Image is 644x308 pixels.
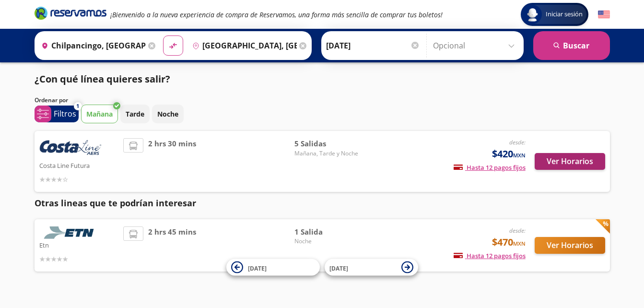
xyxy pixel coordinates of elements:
span: Iniciar sesión [542,10,586,19]
p: Etn [39,239,119,250]
p: Tarde [126,109,144,119]
p: Costa Line Futura [39,159,119,171]
p: Noche [157,109,178,119]
small: MXN [513,240,526,247]
small: MXN [513,152,526,159]
span: Noche [294,237,362,246]
button: Ver Horarios [535,153,605,170]
p: Ordenar por [35,96,68,105]
input: Buscar Destino [188,34,297,58]
p: Otras lineas que te podrían interesar [35,197,610,210]
button: English [598,9,610,21]
button: Tarde [120,105,150,123]
p: Filtros [54,108,76,119]
p: Mañana [86,109,113,119]
input: Elegir Fecha [326,34,420,58]
i: Brand Logo [35,6,106,20]
span: 1 [76,102,79,110]
img: Etn [39,226,102,239]
button: 1Filtros [35,106,79,122]
em: desde: [509,138,526,146]
button: [DATE] [325,259,418,276]
span: $420 [492,147,526,161]
span: 5 Salidas [294,138,362,149]
button: Noche [152,105,184,123]
button: Ver Horarios [535,237,605,254]
button: Mañana [81,105,118,123]
input: Buscar Origen [37,34,146,58]
span: 2 hrs 30 mins [148,138,196,185]
button: Buscar [533,31,610,60]
em: ¡Bienvenido a la nueva experiencia de compra de Reservamos, una forma más sencilla de comprar tus... [110,10,443,19]
button: [DATE] [226,259,320,276]
a: Brand Logo [35,6,106,23]
input: Opcional [433,34,519,58]
span: Hasta 12 pagos fijos [454,163,526,172]
em: desde: [509,226,526,235]
span: Hasta 12 pagos fijos [454,251,526,260]
span: Mañana, Tarde y Noche [294,149,362,158]
span: 2 hrs 45 mins [148,226,196,264]
span: [DATE] [329,264,348,272]
img: Costa Line Futura [39,138,102,159]
p: ¿Con qué línea quieres salir? [35,72,170,86]
span: 1 Salida [294,226,362,237]
span: $470 [492,235,526,249]
span: [DATE] [248,264,267,272]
